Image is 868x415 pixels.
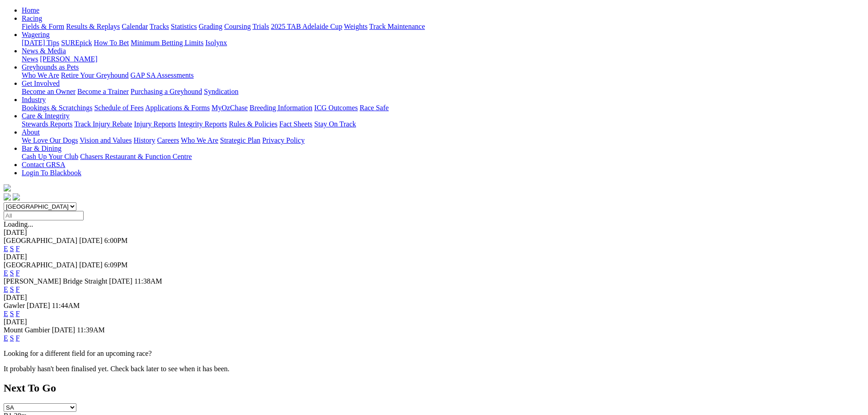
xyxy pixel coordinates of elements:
[205,39,227,47] a: Isolynx
[4,220,33,228] span: Loading...
[10,285,14,293] a: S
[16,269,20,277] a: F
[22,128,40,136] a: About
[4,326,50,334] span: Mount Gambier
[134,120,176,128] a: Injury Reports
[22,63,79,71] a: Greyhounds as Pets
[4,269,8,277] a: E
[79,261,103,269] span: [DATE]
[134,277,162,285] span: 11:38AM
[250,104,312,112] a: Breeding Information
[150,23,169,30] a: Tracks
[22,47,66,55] a: News & Media
[4,245,8,252] a: E
[199,23,222,30] a: Grading
[4,382,864,394] h2: Next To Go
[52,302,80,309] span: 11:44AM
[10,310,14,317] a: S
[22,14,42,22] a: Racing
[61,39,92,47] a: SUREpick
[16,334,20,342] a: F
[80,153,192,160] a: Chasers Restaurant & Function Centre
[22,136,864,145] div: About
[171,23,197,30] a: Statistics
[220,136,260,144] a: Strategic Plan
[224,23,251,30] a: Coursing
[212,104,248,112] a: MyOzChase
[131,39,203,47] a: Minimum Betting Limits
[22,96,46,103] a: Industry
[4,184,11,191] img: logo-grsa-white.png
[104,237,128,244] span: 6:00PM
[16,310,20,317] a: F
[109,277,132,285] span: [DATE]
[22,136,78,144] a: We Love Our Dogs
[22,71,59,79] a: Who We Are
[22,23,864,31] div: Racing
[22,88,864,96] div: Get Involved
[4,302,25,309] span: Gawler
[252,23,269,30] a: Trials
[10,245,14,252] a: S
[22,145,61,152] a: Bar & Dining
[80,136,132,144] a: Vision and Values
[4,318,864,326] div: [DATE]
[178,120,227,128] a: Integrity Reports
[22,112,70,120] a: Care & Integrity
[344,23,368,30] a: Weights
[10,334,14,342] a: S
[22,39,59,47] a: [DATE] Tips
[66,23,120,30] a: Results & Replays
[131,88,202,95] a: Purchasing a Greyhound
[22,104,864,112] div: Industry
[13,193,20,201] img: twitter.svg
[22,39,864,47] div: Wagering
[79,237,103,244] span: [DATE]
[22,104,92,112] a: Bookings & Scratchings
[314,120,356,128] a: Stay On Track
[22,161,65,168] a: Contact GRSA
[22,88,75,95] a: Become an Owner
[4,237,77,244] span: [GEOGRAPHIC_DATA]
[122,23,148,30] a: Calendar
[4,285,8,293] a: E
[16,245,20,252] a: F
[204,88,238,95] a: Syndication
[4,365,230,373] partial: It probably hasn't been finalised yet. Check back later to see when it has been.
[104,261,128,269] span: 6:09PM
[10,269,14,277] a: S
[22,169,81,177] a: Login To Blackbook
[4,261,77,269] span: [GEOGRAPHIC_DATA]
[77,88,129,95] a: Become a Trainer
[279,120,312,128] a: Fact Sheets
[77,326,105,334] span: 11:39AM
[52,326,75,334] span: [DATE]
[22,71,864,79] div: Greyhounds as Pets
[271,23,342,30] a: 2025 TAB Adelaide Cup
[22,55,38,63] a: News
[181,136,218,144] a: Who We Are
[4,193,11,201] img: facebook.svg
[4,350,864,358] p: Looking for a different field for an upcoming race?
[359,104,388,112] a: Race Safe
[22,55,864,63] div: News & Media
[4,211,84,220] input: Select date
[94,39,129,47] a: How To Bet
[22,79,60,87] a: Get Involved
[22,120,864,128] div: Care & Integrity
[4,294,864,302] div: [DATE]
[369,23,425,30] a: Track Maintenance
[27,302,50,309] span: [DATE]
[16,285,20,293] a: F
[22,153,78,160] a: Cash Up Your Club
[22,120,72,128] a: Stewards Reports
[4,310,8,317] a: E
[4,228,864,237] div: [DATE]
[22,6,39,14] a: Home
[157,136,179,144] a: Careers
[314,104,358,112] a: ICG Outcomes
[4,277,107,285] span: [PERSON_NAME] Bridge Straight
[22,31,50,38] a: Wagering
[262,136,305,144] a: Privacy Policy
[22,153,864,161] div: Bar & Dining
